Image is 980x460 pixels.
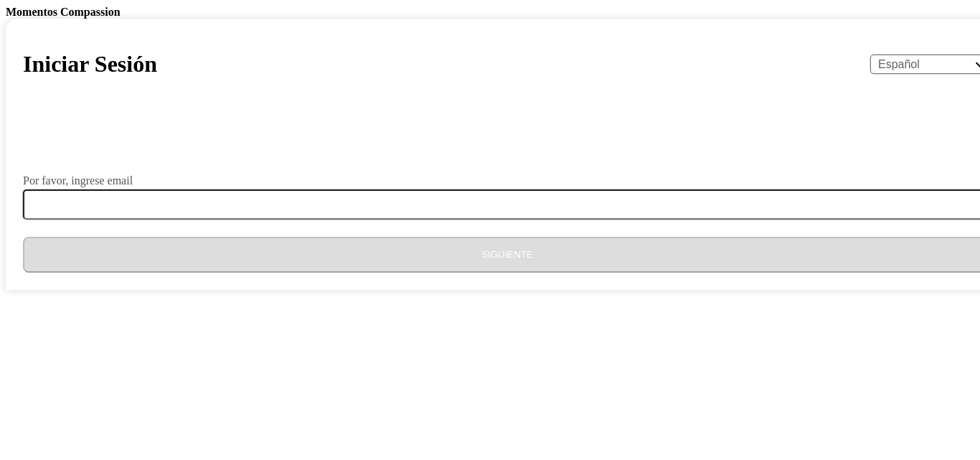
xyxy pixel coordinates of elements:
[6,6,121,18] b: Momentos Compassion
[23,175,133,187] label: Por favor, ingrese email
[23,51,157,78] h1: Iniciar Sesión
